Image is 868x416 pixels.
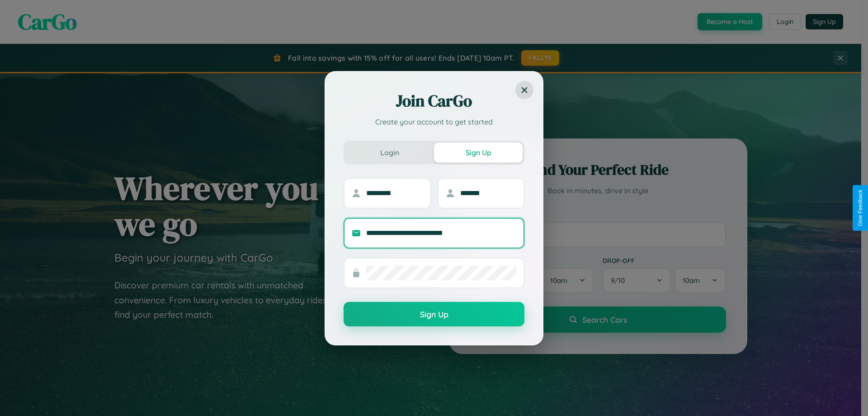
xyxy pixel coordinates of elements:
div: Give Feedback [857,190,863,226]
p: Create your account to get started [344,116,524,127]
button: Login [345,143,434,163]
button: Sign Up [434,143,523,163]
h2: Join CarGo [344,90,524,112]
button: Sign Up [344,302,524,326]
